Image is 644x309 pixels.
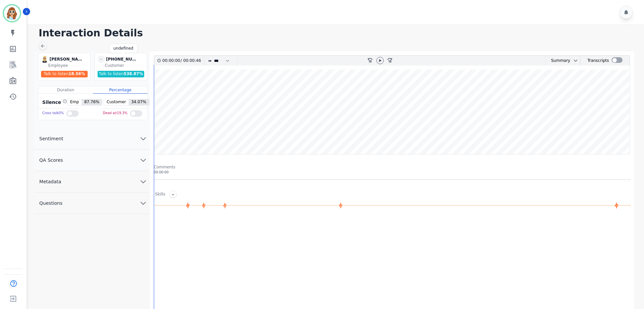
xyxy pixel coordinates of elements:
div: Talk to listen [41,71,88,77]
span: Emp [67,99,82,105]
svg: chevron down [139,199,147,207]
div: [PHONE_NUMBER] [106,56,139,63]
div: Skills [155,192,165,198]
span: Sentiment [34,135,68,142]
span: - [98,56,105,63]
div: Summary [546,56,570,66]
div: Transcripts [587,56,609,66]
svg: chevron down [139,156,147,164]
button: Metadata chevron down [34,171,150,193]
div: 00:00:46 [182,56,200,66]
svg: chevron down [139,178,147,186]
div: Percentage [93,86,148,94]
span: 34.07 % [129,99,149,105]
button: Questions chevron down [34,193,150,214]
div: [PERSON_NAME] [50,56,83,63]
span: Questions [34,200,68,206]
button: Sentiment chevron down [34,128,150,150]
span: QA Scores [34,157,68,163]
div: Customer [105,63,146,68]
div: Comments [154,164,630,170]
h1: Interaction Details [39,27,637,39]
button: chevron down [570,58,578,63]
span: 18.56 % [68,71,85,76]
div: undefined [113,46,133,51]
div: / [162,56,203,66]
img: Bordered avatar [4,5,20,21]
div: Dead air 19.3 % [103,109,127,118]
span: Customer [104,99,128,105]
svg: chevron down [573,58,578,63]
div: Employee [48,63,89,68]
span: Metadata [34,178,66,185]
button: QA Scores chevron down [34,150,150,171]
span: 538.87 % [124,71,143,76]
div: Silence [41,99,67,106]
svg: chevron down [139,135,147,143]
div: Duration [38,86,93,94]
div: 00:00:00 [162,56,181,66]
span: 87.76 % [82,99,102,105]
div: Cross talk 0 % [42,109,64,118]
div: Talk to listen [98,71,145,77]
div: 00:00:00 [154,170,630,175]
